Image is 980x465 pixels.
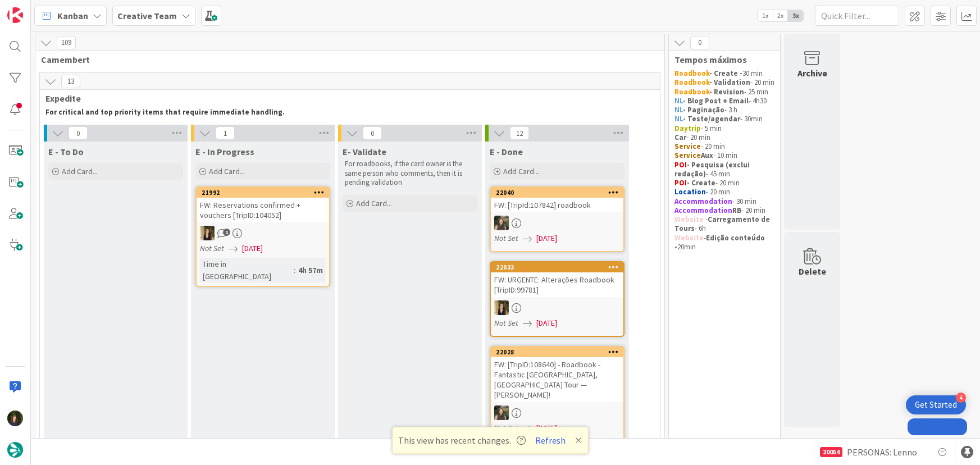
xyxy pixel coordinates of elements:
div: FW: [TripID:108640] - Roadbook - Fantastic [GEOGRAPHIC_DATA], [GEOGRAPHIC_DATA] Tour — [PERSON_NA... [491,357,623,402]
div: SP [197,226,329,240]
div: 21992 [197,188,329,198]
img: MC [7,411,23,426]
img: IG [494,216,509,230]
strong: - Teste/agendar [683,114,740,124]
strong: - Create - [709,69,742,78]
span: 0 [69,126,88,140]
span: [DATE] [242,243,263,254]
strong: - Pesquisa (exclui redação) [674,160,751,179]
div: 21992 [202,189,329,197]
i: Not Set [494,318,518,328]
p: - - 6h [674,215,774,234]
b: Creative Team [117,10,177,21]
p: - 20min [674,234,774,252]
p: - 4h30 [674,97,774,106]
strong: NL [674,96,683,106]
div: Time in [GEOGRAPHIC_DATA] [200,258,294,282]
strong: Edição conteúdo - [674,233,767,252]
span: E - In Progress [195,146,254,157]
p: - 30min [674,115,774,124]
p: - 45 min [674,161,774,179]
div: FW: Reservations confirmed + vouchers [TripID:104052] [197,198,329,222]
span: 1 [216,126,235,140]
span: E - Done [490,146,523,157]
span: E- Validate [343,146,386,157]
span: : [294,264,295,276]
span: Add Card... [209,166,245,176]
div: SP [491,300,623,315]
p: - 5 min [674,124,774,133]
span: [DATE] [536,317,557,329]
span: 2x [773,10,788,21]
span: 1 [223,229,230,236]
span: E - To Do [48,146,84,157]
p: - 30 min [674,197,774,206]
div: 22040FW: [TripId:107842] roadbook [491,188,623,212]
a: 22033FW: URGENTE: Alterações Roadbook [TripID:99781]SPNot Set[DATE] [490,261,625,337]
div: 22033 [496,263,623,271]
i: Not Set [494,233,518,243]
p: - 20 min [674,179,774,188]
div: IG [491,405,623,420]
span: Add Card... [62,166,98,176]
strong: Roadbook [674,87,709,97]
strong: Website [674,233,704,243]
div: 4 [956,393,966,403]
strong: RB [732,206,741,215]
div: 22033FW: URGENTE: Alterações Roadbook [TripID:99781] [491,262,623,297]
span: This view has recent changes. [398,434,526,447]
div: Open Get Started checklist, remaining modules: 4 [906,395,966,414]
strong: Roadbook [674,69,709,78]
span: [DATE] [536,422,557,434]
strong: Accommodation [674,197,732,206]
strong: POI [674,160,687,170]
input: Quick Filter... [815,6,899,26]
strong: Service [674,142,701,151]
span: Camembert [41,54,650,65]
img: avatar [7,442,23,458]
strong: POI [674,178,687,188]
strong: Website [674,215,704,224]
a: 22040FW: [TripId:107842] roadbookIGNot Set[DATE] [490,186,625,252]
div: Delete [799,265,826,278]
span: Kanban [57,9,88,22]
img: Visit kanbanzone.com [7,7,23,23]
span: 109 [57,36,76,49]
p: - 20 min [674,206,774,215]
a: 22028FW: [TripID:108640] - Roadbook - Fantastic [GEOGRAPHIC_DATA], [GEOGRAPHIC_DATA] Tour — [PERS... [490,346,625,442]
strong: - Revision [709,87,744,97]
span: 0 [363,126,382,140]
p: For roadbooks, if the card owner is the same person who comments, then it is pending validation [345,159,475,187]
strong: Carregamento de Tours [674,215,772,233]
span: [DATE] [536,233,557,244]
strong: Accommodation [674,206,732,215]
img: SP [200,226,215,240]
div: 22028 [496,348,623,356]
strong: NL [674,114,683,124]
strong: Service [674,151,701,160]
p: - 20 min [674,188,774,197]
div: 22028FW: [TripID:108640] - Roadbook - Fantastic [GEOGRAPHIC_DATA], [GEOGRAPHIC_DATA] Tour — [PERS... [491,347,623,402]
strong: - Create [687,178,715,188]
p: - 25 min [674,88,774,97]
span: Expedite [45,93,646,104]
p: - 3 h [674,106,774,115]
div: 22028 [491,347,623,357]
div: Archive [797,66,827,80]
img: SP [494,300,509,315]
div: 20054 [820,447,842,457]
div: FW: URGENTE: Alterações Roadbook [TripID:99781] [491,272,623,297]
p: - 10 min [674,151,774,160]
span: 12 [510,126,529,140]
div: 22040 [491,188,623,198]
i: Not Set [494,423,518,433]
div: 21992FW: Reservations confirmed + vouchers [TripID:104052] [197,188,329,222]
strong: Aux [701,151,713,160]
strong: - Paginação [683,105,724,115]
strong: Location [674,187,706,197]
span: 13 [61,75,80,88]
div: 22040 [496,189,623,197]
button: Refresh [531,433,569,448]
p: - 20 min [674,142,774,151]
span: PERSONAS: Lenno [847,445,917,459]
